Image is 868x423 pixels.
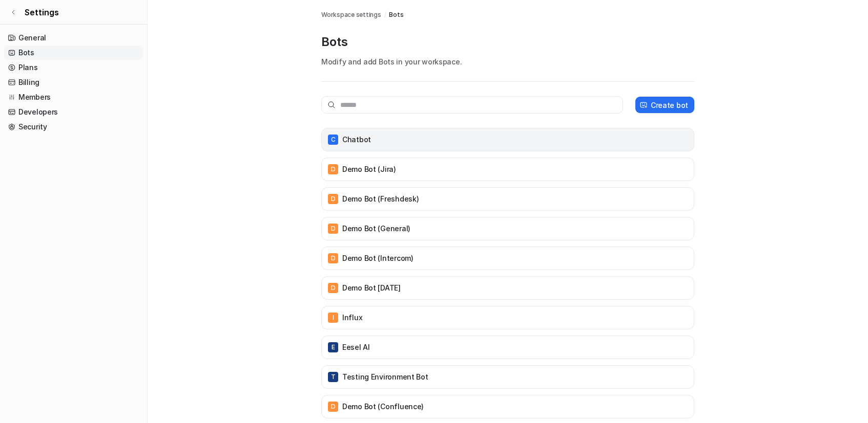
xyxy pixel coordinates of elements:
[328,253,338,263] span: D
[342,402,424,412] p: Demo Bot (Confluence)
[321,56,694,67] p: Modify and add Bots in your workspace.
[321,10,381,19] a: Workspace settings
[4,31,143,45] a: General
[328,135,338,145] span: C
[651,100,688,110] p: Create bot
[328,224,338,234] span: D
[342,372,428,382] p: Testing Environment Bot
[328,283,338,293] span: D
[328,342,338,352] span: E
[4,90,143,104] a: Members
[342,194,419,204] p: Demo Bot (Freshdesk)
[328,194,338,204] span: D
[342,342,370,352] p: eesel AI
[384,10,386,19] span: /
[4,120,143,134] a: Security
[4,60,143,75] a: Plans
[342,164,396,174] p: Demo Bot (Jira)
[635,97,694,113] button: Create bot
[342,224,410,234] p: Demo Bot (General)
[389,10,403,19] a: Bots
[328,372,338,382] span: T
[342,253,414,263] p: Demo Bot (Intercom)
[342,313,362,323] p: Influx
[328,164,338,174] span: D
[4,75,143,90] a: Billing
[4,46,143,60] a: Bots
[639,101,648,109] img: create
[25,6,59,18] span: Settings
[342,135,371,145] p: Chatbot
[321,34,694,50] p: Bots
[342,283,401,293] p: Demo bot [DATE]
[328,313,338,323] span: I
[328,402,338,412] span: D
[4,105,143,119] a: Developers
